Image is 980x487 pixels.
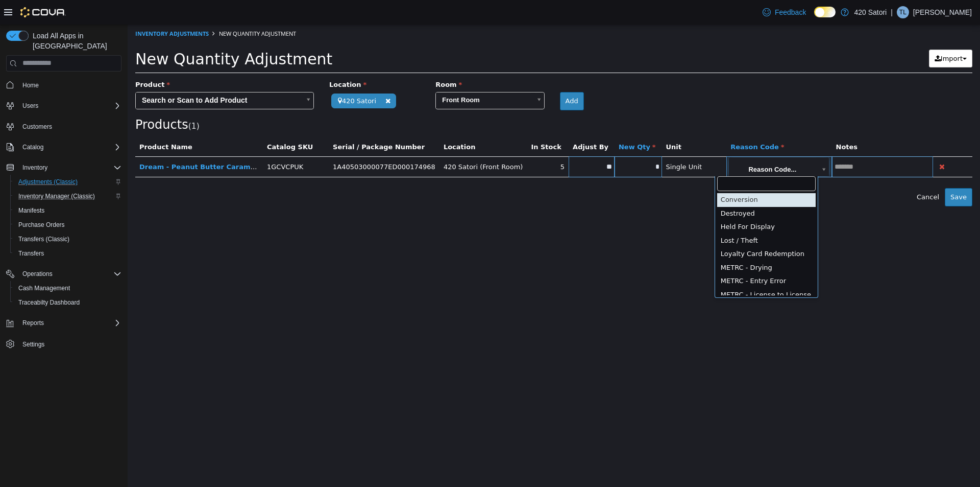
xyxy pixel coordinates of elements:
[2,140,126,154] button: Catalog
[814,7,836,17] input: Dark Mode
[29,31,121,51] span: Load All Apps in [GEOGRAPHIC_DATA]
[2,160,126,175] button: Inventory
[10,218,126,232] button: Purchase Orders
[2,336,126,351] button: Settings
[18,284,70,292] span: Cash Management
[590,264,688,287] div: METRC - License to License Transfer
[22,81,39,89] span: Home
[14,190,121,202] span: Inventory Manager (Classic)
[14,282,121,294] span: Cash Management
[18,141,47,153] button: Catalog
[14,282,74,294] a: Cash Management
[18,121,56,133] a: Customers
[14,176,121,188] span: Adjustments (Classic)
[22,270,53,278] span: Operations
[18,268,121,280] span: Operations
[14,247,48,260] a: Transfers
[18,79,43,91] a: Home
[590,210,688,223] div: Lost / Theft
[18,79,121,91] span: Home
[913,6,972,18] p: [PERSON_NAME]
[18,268,57,280] button: Operations
[22,123,52,131] span: Customers
[590,182,688,196] div: Destroyed
[14,219,121,231] span: Purchase Orders
[14,296,121,309] span: Traceabilty Dashboard
[18,192,95,200] span: Inventory Manager (Classic)
[2,316,126,330] button: Reports
[10,295,126,310] button: Traceabilty Dashboard
[18,249,44,258] span: Transfers
[590,223,688,237] div: Loyalty Card Redemption
[14,204,121,217] span: Manifests
[891,6,893,18] p: |
[14,233,73,245] a: Transfers (Classic)
[14,296,84,309] a: Traceabilty Dashboard
[18,298,80,307] span: Traceabilty Dashboard
[14,233,121,245] span: Transfers (Classic)
[2,119,126,134] button: Customers
[2,99,126,113] button: Users
[6,74,121,378] nav: Complex example
[14,247,121,260] span: Transfers
[22,164,47,172] span: Inventory
[10,175,126,189] button: Adjustments (Classic)
[18,100,121,112] span: Users
[18,317,121,329] span: Reports
[18,141,121,153] span: Catalog
[14,219,69,231] a: Purchase Orders
[22,102,38,110] span: Users
[18,161,52,174] button: Inventory
[10,281,126,295] button: Cash Management
[14,176,82,188] a: Adjustments (Classic)
[18,317,48,329] button: Reports
[14,190,99,202] a: Inventory Manager (Classic)
[2,267,126,281] button: Operations
[18,337,121,350] span: Settings
[899,6,906,18] span: TL
[18,178,78,186] span: Adjustments (Classic)
[18,206,44,215] span: Manifests
[18,100,42,112] button: Users
[22,319,44,327] span: Reports
[10,246,126,261] button: Transfers
[590,169,688,182] div: Conversion
[590,196,688,210] div: Held For Display
[590,250,688,264] div: METRC - Entry Error
[10,189,126,203] button: Inventory Manager (Classic)
[14,204,48,217] a: Manifests
[897,6,909,18] div: Troy Lorenz
[590,237,688,250] div: METRC - Drying
[10,203,126,218] button: Manifests
[775,7,806,17] span: Feedback
[18,338,48,351] a: Settings
[18,235,69,243] span: Transfers (Classic)
[2,78,126,92] button: Home
[18,120,121,133] span: Customers
[854,6,887,18] p: 420 Satori
[18,161,121,174] span: Inventory
[18,221,65,229] span: Purchase Orders
[758,2,810,22] a: Feedback
[20,7,66,17] img: Cova
[22,143,43,151] span: Catalog
[10,232,126,246] button: Transfers (Classic)
[22,340,44,349] span: Settings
